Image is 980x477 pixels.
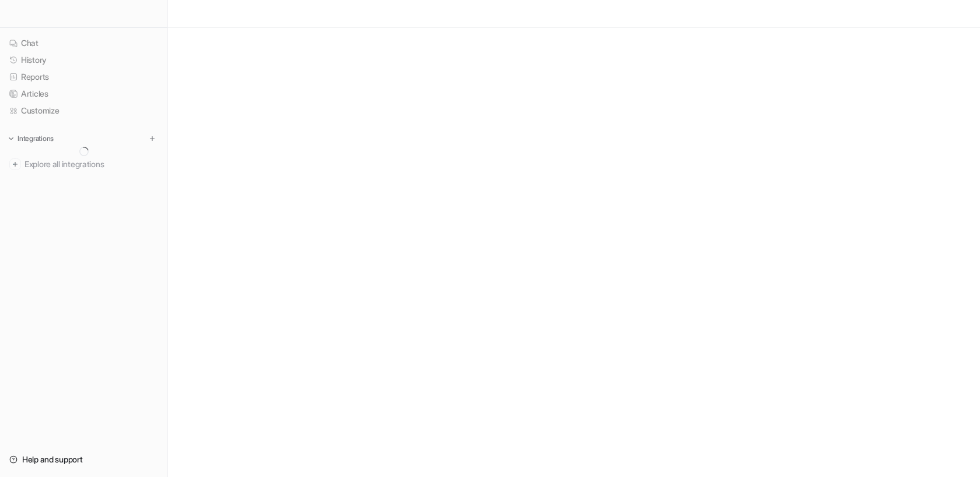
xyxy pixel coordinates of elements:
button: Integrations [5,133,57,144]
a: Help and support [5,451,163,468]
a: Explore all integrations [5,156,163,172]
img: menu_add.svg [148,135,156,143]
a: Reports [5,69,163,85]
p: Integrations [17,134,54,143]
a: Articles [5,86,163,102]
a: Customize [5,103,163,119]
a: Chat [5,35,163,51]
span: Explore all integrations [24,155,158,174]
a: History [5,52,163,68]
img: expand menu [7,135,15,143]
img: explore all integrations [9,158,21,170]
